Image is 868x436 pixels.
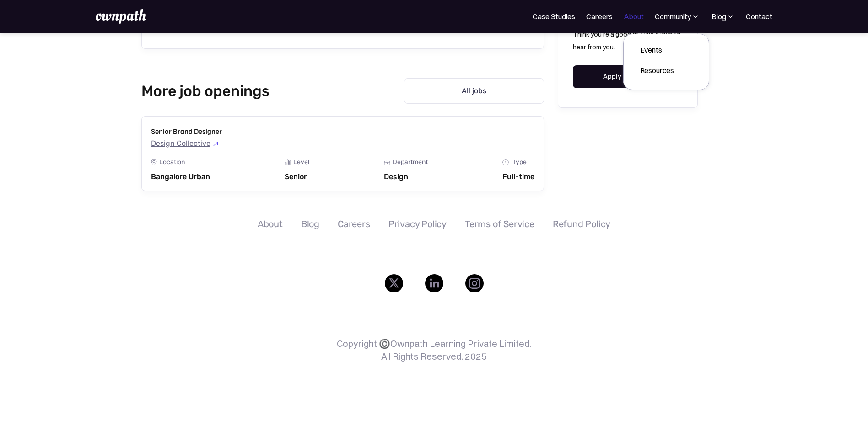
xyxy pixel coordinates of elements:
div: Blog [711,11,735,22]
a: Terms of Service [465,218,534,229]
img: Portfolio Icon - Job Board X Webflow Template [384,160,390,165]
a: Resources [633,62,682,79]
div: Senior [285,172,309,181]
div: Community [655,11,691,22]
div: Bangalore Urban [151,172,210,181]
h2: More job openings [141,82,281,100]
a: About [258,218,283,229]
a: Blog [301,218,319,229]
a: About [624,11,644,22]
div: Full-time [502,172,534,181]
div: Level [293,159,309,166]
a: Events [633,42,682,58]
div: Design Collective [151,139,210,148]
h3: Senior Brand Designer [151,126,222,137]
a: Senior Brand DesignerDesign CollectiveLocation Icon - Job Board X Webflow TemplateLocationBangalo... [141,116,544,191]
nav: Community [623,34,710,90]
div: Design [384,172,428,181]
a: Privacy Policy [388,218,447,229]
div: Type [512,159,527,166]
a: Apply [573,65,652,88]
img: Graph Icon - Job Board X Webflow Template [285,159,291,165]
div: Community [655,11,700,22]
a: Careers [586,11,613,22]
p: Think you're a good fit? We'd love to hear from you. [573,28,683,53]
a: Case Studies [533,11,575,22]
div: Location [159,159,185,166]
a: Contact [746,11,772,22]
div: Department [393,159,428,166]
div: Resources [640,65,674,76]
p: Copyright ©️Ownpath Learning Private Limited. All Rights Reserved. 2025 [337,337,531,363]
a: All jobs [404,78,544,104]
img: Clock Icon - Job Board X Webflow Template [502,159,509,165]
a: Refund Policy [553,218,610,229]
div: Blog [712,11,726,22]
img: Location Icon - Job Board X Webflow Template [151,159,157,166]
a: Careers [338,218,370,229]
div: Events [640,44,674,55]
